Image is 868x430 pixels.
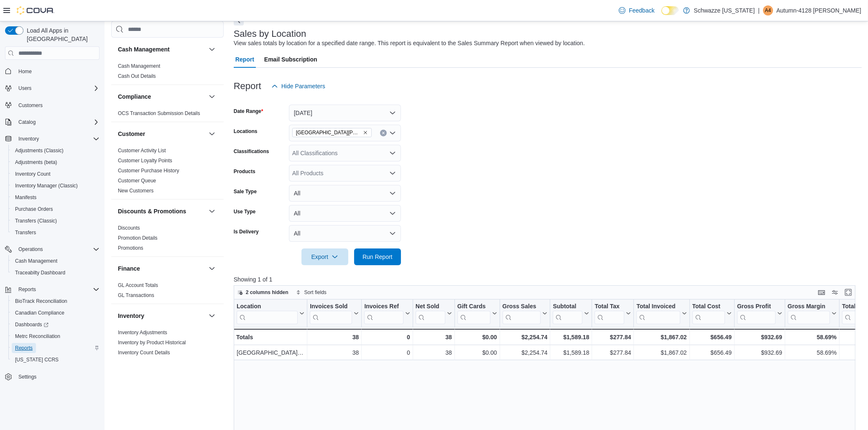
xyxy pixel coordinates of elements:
div: Total Tax [595,303,624,324]
span: Manifests [15,194,36,201]
span: Customer Activity List [118,147,166,154]
a: OCS Transaction Submission Details [118,110,200,116]
span: New Customers [118,187,153,194]
a: Adjustments (Classic) [12,146,67,156]
div: $656.49 [692,348,731,358]
button: Operations [2,243,103,255]
div: 38 [416,348,452,358]
div: 38 [310,332,359,342]
span: Customers [18,102,43,109]
button: Manifests [8,192,103,203]
span: EV09 Montano Plaza [292,128,372,137]
button: Transfers [8,227,103,238]
div: Subtotal [553,303,582,324]
a: Inventory Adjustments [118,330,167,335]
span: Inventory Count Details [118,349,170,356]
button: Export [301,248,348,265]
div: Subtotal [553,303,582,311]
span: Inventory Adjustments [118,329,167,336]
a: Promotion Details [118,235,158,241]
button: Users [2,82,103,94]
a: GL Account Totals [118,282,158,288]
span: Settings [18,374,36,380]
button: Total Invoiced [636,303,687,324]
span: Promotion Details [118,235,158,241]
span: Transfers (Classic) [15,218,57,224]
h3: Sales by Location [234,29,306,39]
span: Home [18,68,32,75]
a: Feedback [615,2,658,19]
h3: Customer [118,130,145,138]
input: Dark Mode [661,6,679,15]
button: Inventory [207,311,217,321]
div: $277.84 [595,332,631,342]
div: $656.49 [692,332,731,342]
span: [GEOGRAPHIC_DATA][PERSON_NAME] [296,128,361,137]
span: Operations [18,246,43,253]
button: Discounts & Promotions [207,206,217,216]
span: Inventory [15,134,100,144]
h3: Report [234,81,261,91]
span: Run Report [363,253,393,261]
span: Inventory On Hand by Package [118,359,188,366]
button: Display options [830,287,840,297]
label: Locations [234,128,258,135]
button: Home [2,65,103,77]
span: Catalog [15,117,100,127]
a: Reports [12,343,36,353]
p: | [758,5,760,15]
button: Total Cost [692,303,731,324]
a: Inventory by Product Historical [118,340,186,346]
button: Hide Parameters [268,78,329,95]
span: Inventory Manager (Classic) [15,182,78,189]
a: Metrc Reconciliation [12,331,64,341]
a: Promotions [118,245,143,251]
a: New Customers [118,188,153,194]
button: Finance [118,264,205,273]
div: Total Invoiced [636,303,680,324]
a: Discounts [118,225,140,231]
span: Washington CCRS [12,355,100,365]
label: Products [234,168,255,175]
a: Settings [15,372,40,382]
div: 38 [416,332,452,342]
span: Inventory by Product Historical [118,339,186,346]
div: Net Sold [416,303,445,311]
h3: Inventory [118,312,144,320]
span: Promotions [118,245,143,251]
button: Inventory Manager (Classic) [8,180,103,192]
span: Customer Loyalty Points [118,157,172,164]
span: Load All Apps in [GEOGRAPHIC_DATA] [23,26,100,43]
div: Customer [111,146,224,199]
div: Gross Margin [788,303,830,324]
a: Transfers [12,228,39,238]
nav: Complex example [5,61,100,404]
button: Catalog [15,117,39,127]
button: Subtotal [553,303,589,324]
span: Cash Management [15,258,57,264]
button: Cash Management [207,44,217,54]
button: Reports [2,284,103,295]
div: Total Tax [595,303,624,311]
div: Gift Card Sales [457,303,490,324]
span: Purchase Orders [15,206,53,212]
button: Settings [2,371,103,383]
div: Invoices Sold [310,303,352,311]
span: Customer Queue [118,177,156,184]
h3: Discounts & Promotions [118,207,186,215]
span: Metrc Reconciliation [15,333,60,340]
button: Keyboard shortcuts [817,287,827,297]
div: Finance [111,280,224,304]
div: Compliance [111,108,224,122]
span: Cash Out Details [118,73,156,79]
div: Gross Sales [502,303,541,324]
div: 58.69% [788,348,837,358]
div: $1,589.18 [553,332,589,342]
span: Adjustments (beta) [15,159,57,166]
span: Transfers [12,228,100,238]
button: Inventory [118,312,205,320]
div: $1,589.18 [553,348,589,358]
button: Users [15,83,35,93]
button: Open list of options [389,170,396,177]
div: Gross Margin [788,303,830,311]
